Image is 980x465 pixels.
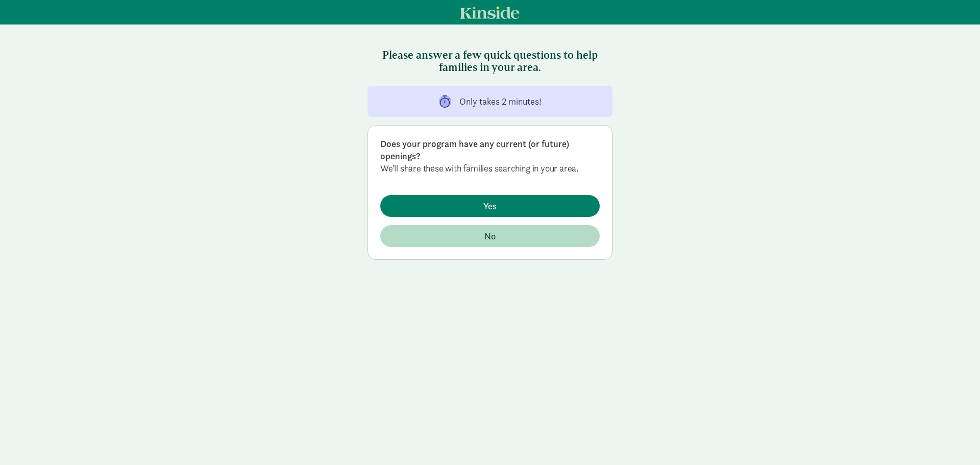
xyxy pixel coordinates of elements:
span: Yes [483,199,497,213]
button: No [380,225,600,247]
div: Only takes 2 minutes! [459,94,542,108]
button: Yes [380,195,600,217]
span: No [484,229,496,243]
p: Does your program have any current (or future) openings? [380,138,600,162]
h3: Please answer a few quick questions to help families in your area. [367,49,612,74]
p: We’ll share these with families searching in your area. [380,162,600,175]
